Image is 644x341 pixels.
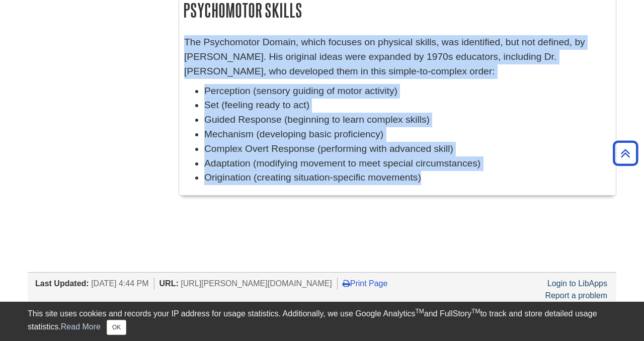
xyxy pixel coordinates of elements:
[204,98,611,113] li: Set (feeling ready to act)
[609,146,641,160] a: Back to Top
[415,308,424,315] sup: TM
[181,279,332,288] span: [URL][PERSON_NAME][DOMAIN_NAME]
[91,279,148,288] span: [DATE] 4:44 PM
[343,279,388,288] a: Print Page
[204,113,611,127] li: Guided Response (beginning to learn complex skills)
[184,35,611,78] p: The Psychomotor Domain, which focuses on physical skills, was identified, but not defined, by [PE...
[107,320,126,335] button: Close
[28,308,616,335] div: This site uses cookies and records your IP address for usage statistics. Additionally, we use Goo...
[35,279,89,288] span: Last Updated:
[204,127,611,142] li: Mechanism (developing basic proficiency)
[204,156,611,171] li: Adaptation (modifying movement to meet special circumstances)
[471,308,480,315] sup: TM
[204,170,611,185] li: Origination (creating situation-specific movements)
[547,279,607,288] a: Login to LibApps
[545,291,607,300] a: Report a problem
[204,84,611,99] li: Perception (sensory guiding of motor activity)
[159,279,179,288] span: URL:
[61,322,101,331] a: Read More
[343,279,350,287] i: Print Page
[204,142,611,156] li: Complex Overt Response (performing with advanced skill)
